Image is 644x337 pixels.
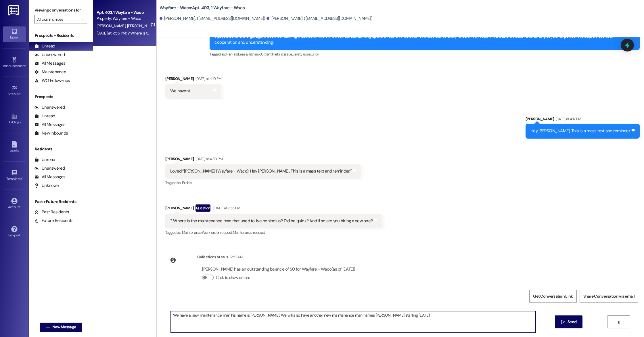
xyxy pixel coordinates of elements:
[555,315,583,328] button: Send
[29,146,93,152] div: Residents
[3,139,26,155] a: Leads
[216,275,250,281] label: Click to show details
[248,52,261,57] span: High risk ,
[34,130,68,136] div: New Inbounds
[583,293,635,299] span: Share Conversation via email
[52,324,76,330] span: New Message
[3,196,26,212] a: Account
[22,176,23,180] span: •
[160,16,265,22] div: [PERSON_NAME]. ([EMAIL_ADDRESS][DOMAIN_NAME])
[37,15,78,24] input: All communities
[238,52,248,57] span: Lease ,
[226,52,238,57] span: Parking ,
[34,69,66,75] div: Maintenance
[29,199,93,205] div: Past + Future Residents
[3,224,26,240] a: Support
[616,320,621,324] i: 
[267,16,372,22] div: [PERSON_NAME]. ([EMAIL_ADDRESS][DOMAIN_NAME])
[97,9,150,16] div: Apt. 403, 1 Wayfare - Waco
[46,325,50,330] i: 
[526,116,640,124] div: [PERSON_NAME]
[3,111,26,127] a: Buildings
[97,30,312,36] div: [DATE] at 7:55 PM: ? Where is the maintenance man that used to live behind us? Did he quick? And ...
[34,174,65,180] div: All Messages
[210,50,640,58] div: Tagged as:
[165,156,361,164] div: [PERSON_NAME]
[21,91,22,95] span: •
[202,230,233,235] span: Work order request ,
[3,168,26,183] a: Templates •
[81,17,84,22] i: 
[34,218,73,224] div: Future Residents
[292,52,319,57] span: Safety & security
[97,23,127,28] span: [PERSON_NAME]
[580,290,638,303] button: Share Conversation via email
[195,204,211,212] div: Question
[34,43,55,49] div: Unread
[8,5,20,16] img: ResiDesk Logo
[29,32,93,39] div: Prospects + Residents
[34,183,59,189] div: Unknown
[202,266,355,272] div: [PERSON_NAME] has an outstanding balance of $0 for Wayfare - Waco (as of [DATE])
[170,168,352,174] div: Loved “[PERSON_NAME] (Wayfare - Waco): Hey [PERSON_NAME], This is a mass text and reminder.”
[34,60,65,66] div: All Messages
[34,52,65,58] div: Unanswered
[171,311,536,333] textarea: We have a new maintenance man his name is [PERSON_NAME]. We will also have another new maintenanc...
[29,94,93,100] div: Prospects
[34,165,65,171] div: Unanswered
[554,116,581,122] div: [DATE] at 4:17 PM
[40,323,82,332] button: New Message
[233,230,265,235] span: Maintenance request
[165,204,382,214] div: [PERSON_NAME]
[529,290,576,303] button: Get Conversation Link
[194,76,222,82] div: [DATE] at 4:10 PM
[127,23,156,28] span: [PERSON_NAME]
[170,218,373,224] div: ? Where is the maintenance man that used to live behind us? Did he quick? And if so are you hirin...
[182,180,191,185] span: Praise
[212,205,240,211] div: [DATE] at 7:55 PM
[182,230,202,235] span: Maintenance ,
[97,16,150,22] div: Property: Wayfare - Waco
[272,52,292,57] span: Parking issue ,
[34,209,69,215] div: Past Residents
[34,78,70,84] div: WO Follow-ups
[3,26,26,42] a: Inbox
[26,63,26,67] span: •
[165,179,361,187] div: Tagged as:
[165,76,222,84] div: [PERSON_NAME]
[165,228,382,237] div: Tagged as:
[34,113,55,119] div: Unread
[568,319,576,325] span: Send
[34,6,87,15] label: Viewing conversations for
[261,52,272,57] span: Urgent ,
[3,83,26,99] a: Site Visit •
[530,128,630,134] div: Hey [PERSON_NAME], This is a mass text and reminder.
[228,254,243,260] div: 12:52 AM
[197,254,228,260] div: Collections Status
[533,293,573,299] span: Get Conversation Link
[561,320,565,324] i: 
[160,5,245,11] b: Wayfare - Waco: Apt. 403, 1 Wayfare - Waco
[34,104,65,110] div: Unanswered
[194,156,223,162] div: [DATE] at 4:30 PM
[34,157,55,163] div: Unread
[170,88,190,94] div: We havent
[34,122,65,128] div: All Messages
